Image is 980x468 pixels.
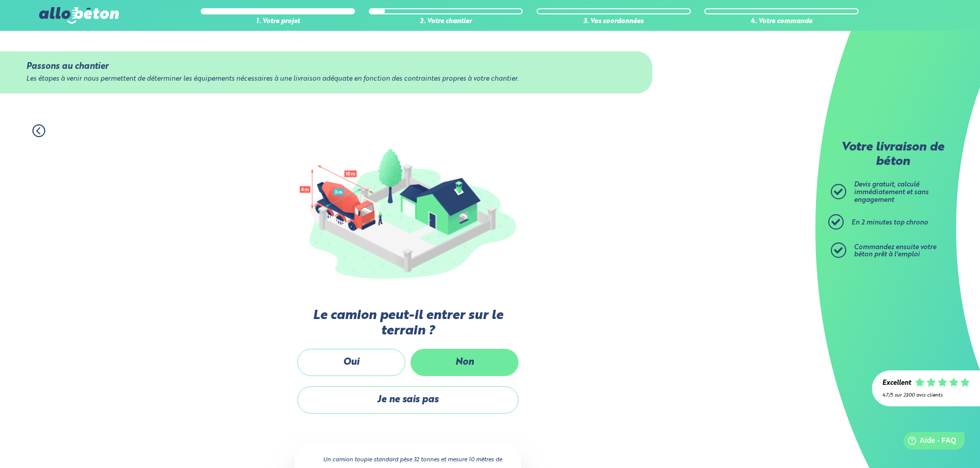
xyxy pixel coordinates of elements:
div: 4. Votre commande [704,18,859,26]
span: Commandez ensuite votre béton prêt à l'emploi [854,244,936,258]
div: 3. Vos coordonnées [537,18,691,26]
div: Les étapes à venir nous permettent de déterminer les équipements nécessaires à une livraison adéq... [26,76,627,83]
label: Non [411,349,519,376]
iframe: Help widget launcher [888,428,969,457]
img: allobéton [39,7,118,24]
label: Oui [297,349,405,376]
div: Passons au chantier [26,62,627,71]
div: Excellent [882,380,911,387]
span: En 2 minutes top chrono [851,219,928,226]
label: Le camion peut-il entrer sur le terrain ? [295,308,521,339]
div: 1. Votre projet [201,18,355,26]
div: 4.7/5 sur 2300 avis clients [882,392,970,398]
label: Je ne sais pas [297,386,519,414]
span: Devis gratuit, calculé immédiatement et sans engagement [854,181,929,203]
p: Votre livraison de béton [833,141,952,169]
div: 2. Votre chantier [369,18,523,26]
